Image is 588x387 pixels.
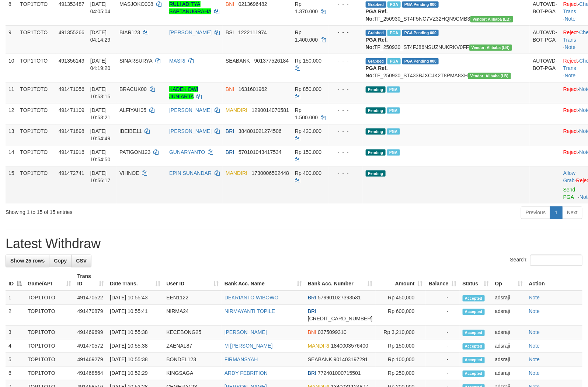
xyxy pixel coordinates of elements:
td: adsraji [492,339,526,353]
a: Note [565,44,576,50]
span: [DATE] 04:05:04 [90,1,111,14]
a: Note [565,16,576,22]
span: [DATE] 10:53:15 [90,86,111,99]
td: TOP1TOTO [17,145,56,166]
span: 491355266 [59,29,84,35]
span: ALFIYAH05 [119,107,146,113]
td: Rp 3,210,000 [376,326,426,339]
td: TF_250930_ST433BJXCJK2T8PMA8XH [363,54,530,82]
th: Op: activate to sort column ascending [492,270,526,291]
td: - [426,339,460,353]
span: [DATE] 10:54:49 [90,128,111,141]
a: [PERSON_NAME] [169,29,212,35]
a: GUNARYANTO [169,149,205,155]
td: 15 [6,166,17,204]
span: SINARSURYA [119,58,152,64]
td: AUTOWD-BOT-PGA [530,25,560,54]
th: Bank Acc. Number: activate to sort column ascending [305,270,376,291]
span: 491472741 [59,170,84,176]
span: Copy 1730006502448 to clipboard [252,170,289,176]
td: 5 [6,353,25,367]
td: adsraji [492,367,526,380]
th: Bank Acc. Name: activate to sort column ascending [222,270,305,291]
td: EEN1122 [163,291,221,305]
td: Rp 250,000 [376,367,426,380]
th: User ID: activate to sort column ascending [163,270,221,291]
th: Trans ID: activate to sort column ascending [74,270,107,291]
td: 4 [6,339,25,353]
td: [DATE] 10:55:38 [107,339,163,353]
span: Grabbed [366,58,386,64]
td: - [426,305,460,326]
td: [DATE] 10:55:43 [107,291,163,305]
span: MASJOKO008 [119,1,153,7]
div: - - - [332,169,360,177]
span: Pending [366,129,386,135]
span: Grabbed [366,30,386,36]
span: Pending [366,108,386,114]
td: [DATE] 10:52:29 [107,367,163,380]
a: Note [529,357,540,363]
span: Marked by adsraji [387,129,400,135]
th: Date Trans.: activate to sort column ascending [107,270,163,291]
td: KINGSAGA [163,367,221,380]
div: - - - [332,57,360,64]
span: [DATE] 04:14:29 [90,29,111,43]
th: Balance: activate to sort column ascending [426,270,460,291]
span: 491471056 [59,86,84,92]
a: Send PGA [563,187,575,200]
span: Accepted [463,309,485,315]
th: Action [526,270,582,291]
a: FIRMANSYAH [225,357,258,363]
span: Copy 579901027393531 to clipboard [318,295,361,301]
td: - [426,326,460,339]
b: PGA Ref. No: [366,8,388,22]
span: Pending [366,170,386,177]
span: Copy 901377526184 to clipboard [254,58,289,64]
span: BRI [308,309,316,314]
a: [PERSON_NAME] [225,330,267,335]
span: Copy 0375099310 to clipboard [318,330,347,335]
td: Rp 600,000 [376,305,426,326]
span: 491356149 [59,58,84,64]
td: - [426,367,460,380]
span: Rp 400.000 [295,170,321,176]
td: - [426,291,460,305]
td: Rp 150,000 [376,339,426,353]
a: Show 25 rows [6,255,49,267]
b: PGA Ref. No: [366,65,388,78]
td: [DATE] 10:55:41 [107,305,163,326]
a: Reject [563,128,578,134]
td: 491470572 [74,339,107,353]
span: PGA Pending [402,30,439,36]
span: [DATE] 10:56:17 [90,170,111,183]
th: Game/API: activate to sort column ascending [25,270,74,291]
a: Note [529,370,540,376]
td: TF_250930_ST4FJ86NSUZNUKRKV0FF [363,25,530,54]
span: · [563,170,576,183]
div: - - - [332,29,360,36]
span: Marked by adsfajar [387,30,400,36]
a: ARDY FEBRITION [225,370,268,376]
span: Copy 901403197291 to clipboard [334,357,368,363]
td: TOP1TOTO [25,353,74,367]
td: 491468564 [74,367,107,380]
td: [DATE] 10:55:38 [107,326,163,339]
td: adsraji [492,305,526,326]
span: BNI [226,1,234,7]
td: 14 [6,145,17,166]
span: SEABANK [226,58,250,64]
span: PATIGON123 [119,149,150,155]
td: Rp 450,000 [376,291,426,305]
td: 491470879 [74,305,107,326]
td: KECEBONG25 [163,326,221,339]
a: Reject [563,1,578,7]
span: Copy 772401000715501 to clipboard [318,370,361,376]
span: Copy 570101043417534 to clipboard [239,149,282,155]
a: Next [562,207,582,219]
span: Pending [366,149,386,156]
td: 1 [6,291,25,305]
a: Note [529,343,540,349]
td: 491469699 [74,326,107,339]
td: adsraji [492,353,526,367]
